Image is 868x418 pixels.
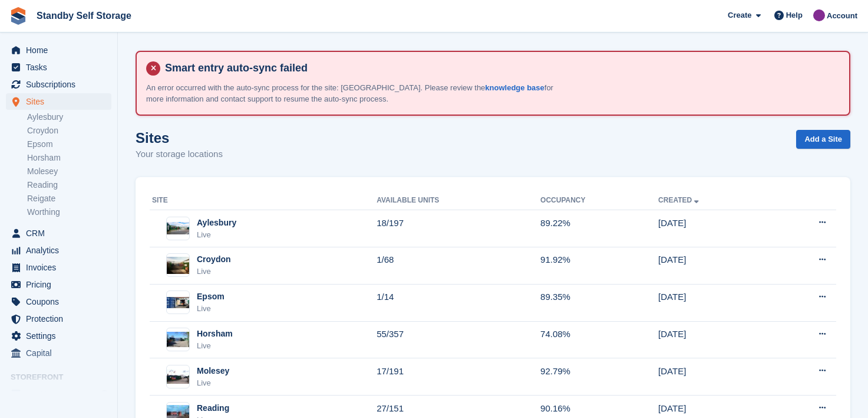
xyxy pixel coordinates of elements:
[32,6,136,25] a: Standby Self Storage
[26,225,97,241] span: CRM
[658,284,771,321] td: [DATE]
[27,207,111,218] a: Worthing
[27,139,111,150] a: Epsom
[540,284,658,321] td: 89.35%
[97,387,111,401] a: Preview store
[728,9,751,21] span: Create
[27,125,111,136] a: Croydon
[26,242,97,259] span: Analytics
[26,259,97,276] span: Invoices
[6,328,111,344] a: menu
[540,247,658,284] td: 91.92%
[6,93,111,110] a: menu
[26,293,97,310] span: Coupons
[6,345,111,361] a: menu
[6,242,111,259] a: menu
[197,340,233,352] div: Live
[146,82,559,105] p: An error occurred with the auto-sync process for the site: [GEOGRAPHIC_DATA]. Please review the f...
[167,370,189,384] img: Image of Molesey site
[658,321,771,358] td: [DATE]
[136,130,223,146] h1: Sites
[26,59,97,76] span: Tasks
[813,9,825,21] img: Sue Ford
[6,276,111,293] a: menu
[540,191,658,210] th: Occupancy
[9,7,27,25] img: stora-icon-8386f47178a22dfd0bd8f6a31ec36ba5ce8667c1dd55bd0f319d3a0aa187defe.svg
[6,311,111,327] a: menu
[197,253,231,266] div: Croydon
[377,247,540,284] td: 1/68
[197,377,229,389] div: Live
[26,386,97,403] span: Booking Portal
[27,112,111,123] a: Aylesbury
[27,179,111,191] a: Reading
[485,83,544,92] a: knowledge base
[150,191,377,210] th: Site
[6,386,111,403] a: menu
[377,210,540,247] td: 18/197
[26,311,97,327] span: Protection
[658,247,771,284] td: [DATE]
[26,345,97,361] span: Capital
[27,193,111,204] a: Reigate
[377,191,540,210] th: Available Units
[6,259,111,276] a: menu
[11,371,117,383] span: Storefront
[377,358,540,396] td: 17/191
[136,148,223,161] p: Your storage locations
[160,61,840,75] h4: Smart entry auto-sync failed
[827,10,857,22] span: Account
[540,358,658,396] td: 92.79%
[27,152,111,164] a: Horsham
[540,321,658,358] td: 74.08%
[6,293,111,310] a: menu
[6,225,111,241] a: menu
[197,217,236,229] div: Aylesbury
[26,276,97,293] span: Pricing
[658,210,771,247] td: [DATE]
[786,9,803,21] span: Help
[167,257,189,274] img: Image of Croydon site
[197,290,225,303] div: Epsom
[197,303,225,315] div: Live
[6,42,111,58] a: menu
[26,76,97,93] span: Subscriptions
[658,358,771,396] td: [DATE]
[197,328,233,340] div: Horsham
[796,130,850,149] a: Add a Site
[27,166,111,177] a: Molesey
[6,59,111,76] a: menu
[26,93,97,110] span: Sites
[167,297,189,308] img: Image of Epsom site
[197,402,229,414] div: Reading
[197,266,231,277] div: Live
[6,76,111,93] a: menu
[197,229,236,241] div: Live
[26,42,97,58] span: Home
[377,284,540,321] td: 1/14
[658,196,701,204] a: Created
[377,321,540,358] td: 55/357
[26,328,97,344] span: Settings
[167,332,189,347] img: Image of Horsham site
[197,365,229,377] div: Molesey
[540,210,658,247] td: 89.22%
[167,222,189,234] img: Image of Aylesbury site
